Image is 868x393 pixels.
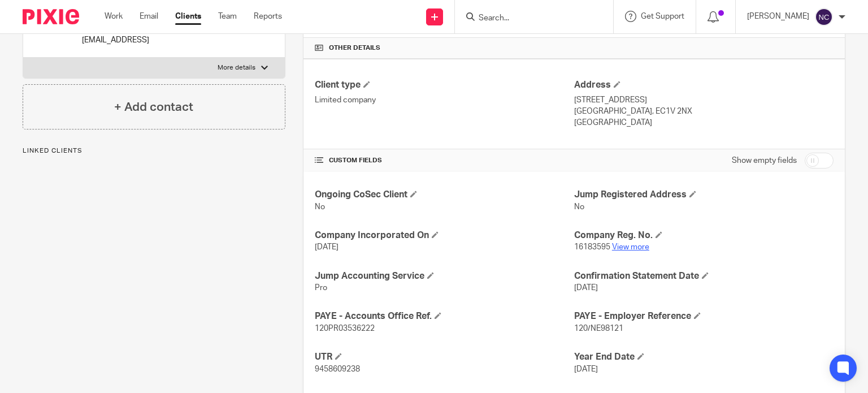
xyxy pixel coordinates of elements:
[315,325,375,332] span: 120PR03536222
[574,325,623,332] span: 120/NE98121
[574,230,834,241] h4: Company Reg. No.
[23,146,285,156] p: Linked clients
[218,11,237,22] a: Team
[815,8,833,26] img: svg%3E
[315,79,574,91] h4: Client type
[140,11,158,22] a: Email
[315,365,360,373] span: 9458609238
[329,44,380,53] span: Other details
[315,189,574,201] h4: Ongoing CoSec Client
[315,156,574,165] h4: CUSTOM FIELDS
[315,270,574,282] h4: Jump Accounting Service
[315,230,574,241] h4: Company Incorporated On
[732,155,797,166] label: Show empty fields
[574,351,834,363] h4: Year End Date
[114,98,193,116] h4: + Add contact
[574,79,834,91] h4: Address
[315,351,574,363] h4: UTR
[641,12,684,20] span: Get Support
[574,117,834,128] p: [GEOGRAPHIC_DATA]
[315,243,338,251] span: [DATE]
[747,11,809,22] p: [PERSON_NAME]
[23,9,79,24] img: Pixie
[574,203,584,211] span: No
[315,203,325,211] span: No
[175,11,201,22] a: Clients
[574,243,610,251] span: 16183595
[105,11,123,22] a: Work
[574,310,834,322] h4: PAYE - Employer Reference
[574,189,834,201] h4: Jump Registered Address
[218,63,255,72] p: More details
[574,365,598,373] span: [DATE]
[574,94,834,106] p: [STREET_ADDRESS]
[478,14,579,24] input: Search
[315,284,327,292] span: Pro
[574,106,834,117] p: [GEOGRAPHIC_DATA], EC1V 2NX
[574,270,834,282] h4: Confirmation Statement Date
[612,243,649,251] a: View more
[254,11,282,22] a: Reports
[574,284,598,292] span: [DATE]
[82,34,172,46] p: [EMAIL_ADDRESS]
[315,310,574,322] h4: PAYE - Accounts Office Ref.
[315,94,574,106] p: Limited company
